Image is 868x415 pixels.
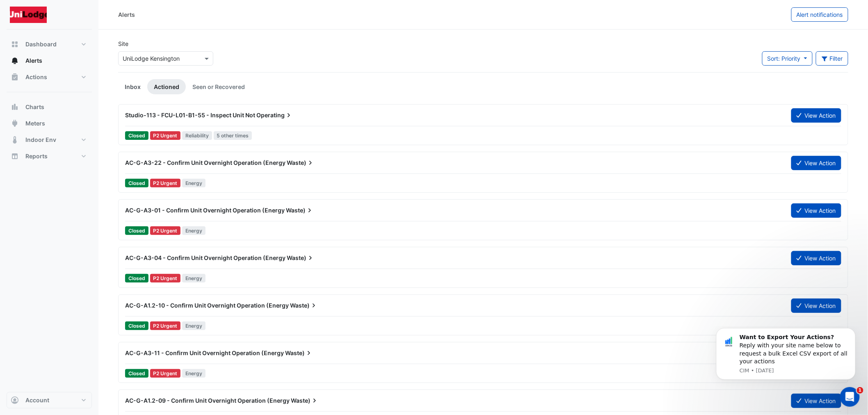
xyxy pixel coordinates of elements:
[791,156,841,170] button: View Action
[256,111,293,119] span: Operating
[11,103,19,111] app-icon: Charts
[840,387,860,407] iframe: Intercom live chat
[125,207,285,214] span: AC-G-A3-01 - Confirm Unit Overnight Operation (Energy
[290,301,318,310] span: Waste)
[791,108,841,123] button: View Action
[287,254,315,262] span: Waste)
[7,132,92,148] button: Indoor Env
[182,226,206,235] span: Energy
[125,131,148,140] span: Closed
[286,206,314,214] span: Waste)
[7,36,92,52] button: Dashboard
[125,349,284,356] span: AC-G-A3-11 - Confirm Unit Overnight Operation (Energy
[25,152,48,160] span: Reports
[125,226,148,235] span: Closed
[150,322,181,330] div: P2 Urgent
[285,349,313,357] span: Waste)
[791,251,841,265] button: View Action
[150,179,181,187] div: P2 Urgent
[150,274,181,283] div: P2 Urgent
[125,369,148,378] span: Closed
[762,51,813,66] button: Sort: Priority
[150,369,181,378] div: P2 Urgent
[186,79,251,94] a: Seen or Recovered
[25,119,45,128] span: Meters
[25,103,44,111] span: Charts
[7,115,92,132] button: Meters
[118,10,135,19] div: Alerts
[857,387,863,394] span: 1
[7,52,92,69] button: Alerts
[767,55,801,62] span: Sort: Priority
[816,51,849,66] button: Filter
[7,69,92,85] button: Actions
[125,179,148,187] span: Closed
[287,159,315,167] span: Waste)
[11,152,19,160] app-icon: Reports
[150,131,181,140] div: P2 Urgent
[125,302,289,309] span: AC-G-A1.2-10 - Confirm Unit Overnight Operation (Energy
[150,226,181,235] div: P2 Urgent
[791,203,841,218] button: View Action
[11,73,19,81] app-icon: Actions
[125,322,148,330] span: Closed
[125,397,290,404] span: AC-G-A1.2-09 - Confirm Unit Overnight Operation (Energy
[791,7,848,22] button: Alert notifications
[11,136,19,144] app-icon: Indoor Env
[25,136,56,144] span: Indoor Env
[125,274,148,283] span: Closed
[25,57,42,65] span: Alerts
[7,392,92,408] button: Account
[7,148,92,164] button: Reports
[25,40,57,48] span: Dashboard
[182,179,206,187] span: Energy
[118,79,147,94] a: Inbox
[182,131,212,140] span: Reliability
[10,7,47,23] img: Company Logo
[791,299,841,313] button: View Action
[7,99,92,115] button: Charts
[291,397,319,405] span: Waste)
[182,274,206,283] span: Energy
[182,369,206,378] span: Energy
[182,322,206,330] span: Energy
[25,396,49,404] span: Account
[11,40,19,48] app-icon: Dashboard
[147,79,186,94] a: Actioned
[11,57,19,65] app-icon: Alerts
[118,39,128,48] label: Site
[797,11,843,18] span: Alert notifications
[125,254,286,261] span: AC-G-A3-04 - Confirm Unit Overnight Operation (Energy
[214,131,252,140] span: 5 other times
[704,326,868,411] iframe: Intercom notifications message
[11,119,19,128] app-icon: Meters
[125,112,255,119] span: Studio-113 - FCU-L01-B1-55 - Inspect Unit Not
[25,73,47,81] span: Actions
[125,159,286,166] span: AC-G-A3-22 - Confirm Unit Overnight Operation (Energy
